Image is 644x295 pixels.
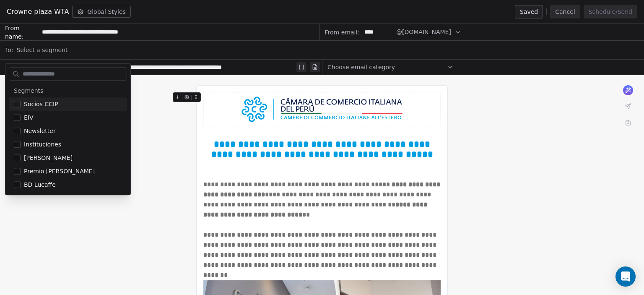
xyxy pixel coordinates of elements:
[24,154,73,162] span: [PERSON_NAME]
[584,5,637,18] button: Schedule/Send
[72,6,131,18] button: Global Styles
[16,46,68,54] span: Select a segment
[396,28,451,37] span: @[DOMAIN_NAME]
[5,46,13,54] span: To:
[24,180,56,189] span: BD Lucaffe
[14,86,43,95] span: Segments
[24,167,95,175] span: Premio [PERSON_NAME]
[9,84,127,191] div: Suggestions
[24,127,56,135] span: Newsletter
[5,24,39,41] span: From name:
[24,100,58,108] span: Socios CCIP
[7,7,69,17] span: Crowne plaza WTA
[327,63,395,71] span: Choose email category
[5,63,29,74] span: Subject:
[550,5,580,18] button: Cancel
[24,113,34,122] span: EIV
[325,28,359,37] span: From email:
[515,5,543,18] button: Saved
[24,140,61,149] span: Instituciones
